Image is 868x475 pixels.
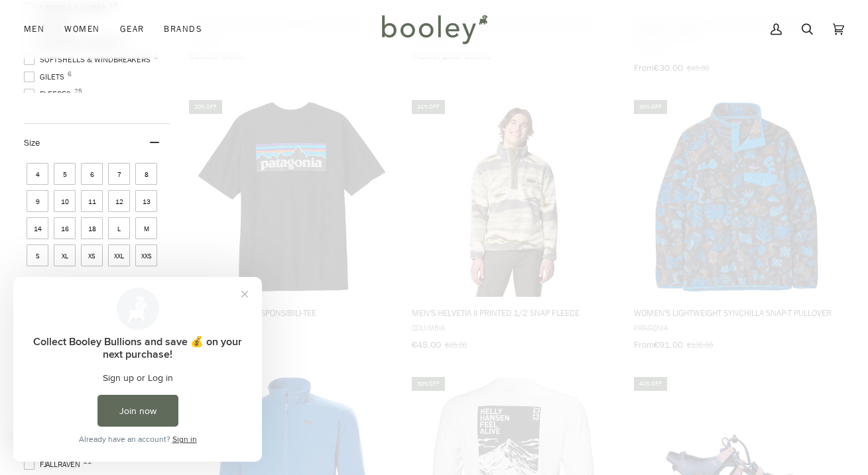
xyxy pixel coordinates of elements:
span: Size: XXL [108,244,130,266]
span: Size: 7 [108,163,130,185]
span: Size: 6 [81,163,103,185]
span: 6 [154,54,158,60]
span: Size: M [135,217,157,239]
span: Size: 12 [108,190,130,212]
span: Gear [120,23,145,36]
span: 21 [84,458,92,465]
img: Booley [376,10,492,48]
span: Size: 16 [54,217,76,239]
span: Size: 18 [81,217,103,239]
span: Fleeces [24,88,75,100]
span: Gilets [24,71,68,83]
span: Size: 4 [27,163,48,185]
span: Size: 14 [27,217,48,239]
span: Size [24,136,40,149]
span: Size: 8 [135,163,157,185]
span: Size: 9 [27,190,48,212]
span: 25 [74,88,82,95]
span: Men [24,23,44,36]
span: Size: 5 [54,163,76,185]
span: Size: 11 [81,190,103,212]
span: Brands [164,23,202,36]
span: Women [64,23,99,36]
span: Size: XXS [135,244,157,266]
span: 6 [68,71,72,78]
span: Size: XS [81,244,103,266]
span: Size: 10 [54,190,76,212]
span: Softshells & Windbreakers [24,54,155,66]
span: Size: L [108,217,130,239]
span: Size: XL [54,244,76,266]
span: Size: 13 [135,190,157,212]
span: Fjallraven [24,458,84,470]
iframe: Loyalty program pop-up with offers and actions [13,277,262,462]
span: Size: S [27,244,48,266]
